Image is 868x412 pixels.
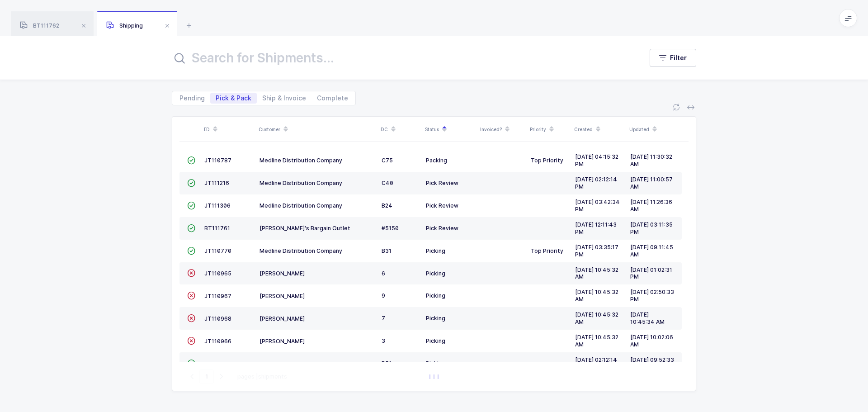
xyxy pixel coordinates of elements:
[259,270,305,277] span: [PERSON_NAME]
[317,95,348,101] span: Complete
[629,122,679,137] div: Updated
[426,180,458,186] span: Pick Review
[382,270,385,277] span: 6
[426,202,458,209] span: Pick Review
[106,22,143,29] span: Shipping
[382,247,392,254] span: B31
[575,311,618,325] span: [DATE] 10:45:32 AM
[187,180,195,186] span: 
[187,157,195,164] span: 
[187,360,195,367] span: 
[575,266,618,280] span: [DATE] 10:45:32 AM
[531,247,563,254] span: Top Priority
[187,270,195,276] span: 
[630,311,665,325] span: [DATE] 10:45:34 AM
[425,122,475,137] div: Status
[259,293,305,299] span: [PERSON_NAME]
[630,356,674,370] span: [DATE] 09:52:33 AM
[187,292,195,299] span: 
[670,53,687,62] span: Filter
[187,202,195,209] span: 
[575,289,618,303] span: [DATE] 10:45:32 AM
[630,289,674,303] span: [DATE] 02:50:33 PM
[382,360,392,367] span: B51
[575,334,618,348] span: [DATE] 10:45:32 AM
[630,199,672,213] span: [DATE] 11:26:36 AM
[630,334,673,348] span: [DATE] 10:02:06 AM
[574,122,624,137] div: Created
[20,22,59,29] span: BT111762
[259,225,350,232] span: [PERSON_NAME]'s Bargain Outlet
[630,176,673,190] span: [DATE] 11:00:57 AM
[382,180,393,186] span: C40
[382,225,399,232] span: #5150
[259,360,342,367] span: Medline Distribution Company
[204,338,231,345] span: JT110966
[187,315,195,322] span: 
[216,95,251,101] span: Pick & Pack
[259,157,342,164] span: Medline Distribution Company
[650,49,696,67] button: Filter
[187,247,195,254] span: 
[575,356,617,370] span: [DATE] 02:12:14 PM
[204,360,229,367] span: JT111215
[426,270,445,277] span: Picking
[426,225,458,232] span: Pick Review
[204,202,231,209] span: JT111306
[259,315,305,322] span: [PERSON_NAME]
[630,153,672,167] span: [DATE] 11:30:32 AM
[259,202,342,209] span: Medline Distribution Company
[382,157,393,164] span: C75
[179,95,205,101] span: Pending
[426,315,445,322] span: Picking
[204,270,231,277] span: JT110965
[575,153,618,167] span: [DATE] 04:15:32 PM
[187,337,195,344] span: 
[382,315,385,322] span: 7
[381,122,420,137] div: DC
[203,122,253,137] div: ID
[204,247,231,254] span: JT110770
[204,180,229,186] span: JT111216
[187,225,195,232] span: 
[204,315,231,322] span: JT110968
[575,221,617,235] span: [DATE] 12:11:43 PM
[262,95,306,101] span: Ship & Invoice
[259,122,375,137] div: Customer
[172,47,632,69] input: Search for Shipments...
[575,199,620,213] span: [DATE] 03:42:34 PM
[382,202,392,209] span: B24
[426,292,445,299] span: Picking
[426,247,445,254] span: Picking
[630,244,673,258] span: [DATE] 09:11:45 AM
[575,244,618,258] span: [DATE] 03:35:17 PM
[259,247,342,254] span: Medline Distribution Company
[259,338,305,345] span: [PERSON_NAME]
[530,122,569,137] div: Priority
[204,225,230,232] span: BT111761
[426,157,447,164] span: Packing
[259,180,342,186] span: Medline Distribution Company
[382,292,385,299] span: 9
[531,157,563,164] span: Top Priority
[426,337,445,344] span: Picking
[480,122,524,137] div: Invoiced?
[204,293,231,299] span: JT110967
[204,157,231,164] span: JT110787
[630,266,672,280] span: [DATE] 01:02:31 PM
[575,176,617,190] span: [DATE] 02:12:14 PM
[382,337,385,344] span: 3
[426,360,445,367] span: Picking
[630,221,673,235] span: [DATE] 03:11:35 PM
